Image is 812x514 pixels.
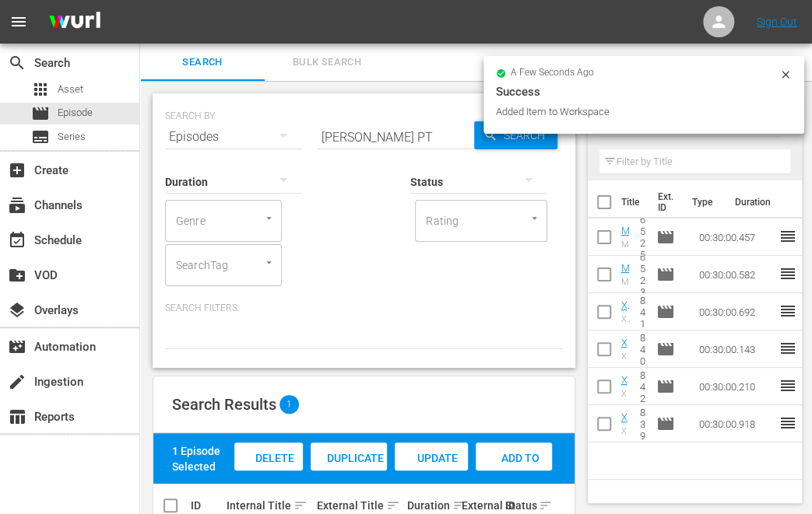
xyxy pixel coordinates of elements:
span: Duplicate Episode [315,452,384,494]
button: Update Metadata [395,442,468,470]
button: Open [527,211,542,226]
span: Ingestion [8,372,26,391]
span: Channels [8,196,26,215]
button: Search [474,121,557,149]
span: Asset [58,82,83,97]
p: Search Filters: [165,302,563,315]
span: menu [9,12,28,31]
div: External ID [462,499,501,512]
div: Episodes [165,115,302,159]
div: Xplore Ireland Wild Atlantic Way [620,314,630,324]
div: Added Item to Workspace [496,104,775,120]
span: reorder [779,227,797,246]
a: Sign Out [757,16,797,28]
span: reorder [779,264,797,283]
th: Ext. ID [648,180,682,224]
span: reorder [779,302,797,320]
div: Success [496,82,792,101]
td: 00:30:00.143 [693,330,779,368]
span: sort [452,498,466,512]
span: Episode [656,228,675,247]
span: Asset [31,80,50,99]
span: reorder [779,414,797,432]
img: ans4CAIJ8jUAAAAAAAAAAAAAAAAAAAAAAAAgQb4GAAAAAAAAAAAAAAAAAAAAAAAAJMjXAAAAAAAAAAAAAAAAAAAAAAAAgAT5G... [37,4,112,40]
span: 1 [279,395,299,414]
div: Mr & [PERSON_NAME] on The Maharajas' Express Ep 1 [620,277,629,287]
td: 00:30:00.918 [693,405,779,442]
td: 841 [634,293,650,330]
button: Duplicate Episode [311,442,386,470]
div: Xplore [GEOGRAPHIC_DATA] [GEOGRAPHIC_DATA] [620,351,627,362]
span: sort [386,498,400,512]
span: sort [294,498,308,512]
span: Automation [8,337,26,356]
span: Bulk Search [274,54,380,72]
span: a few seconds ago [511,67,594,79]
div: Xplore [GEOGRAPHIC_DATA] [GEOGRAPHIC_DATA] [620,426,627,436]
button: Open [262,255,276,270]
td: 6525 [634,219,650,256]
span: Episode [656,302,675,321]
span: Update Metadata [397,452,465,494]
span: Episode [656,414,675,433]
span: Create [8,161,26,180]
span: 7 [734,110,754,142]
span: Series [58,129,86,145]
span: reorder [779,376,797,395]
td: 842 [634,368,650,405]
span: Episode [656,377,675,396]
span: reorder [779,339,797,358]
span: Episode [656,265,675,284]
button: Open [262,211,276,226]
span: Episode [656,340,675,358]
span: table_chart [8,407,26,426]
span: Search [8,54,26,72]
div: ID [191,499,222,512]
th: Title [620,180,648,224]
td: 00:30:00.692 [693,293,779,330]
span: Add to Workspace [476,452,552,494]
td: 00:30:00.457 [693,219,779,256]
span: VOD [8,266,26,285]
td: 839 [634,405,650,442]
span: Search Results [172,395,276,414]
button: Add to Workspace [476,442,553,470]
td: 840 [634,330,650,368]
div: Mr & [PERSON_NAME] on The Maharajas' Express Ep 2 [620,240,629,250]
span: Series [31,128,50,146]
td: 6523 [634,256,650,293]
span: Delete Episodes [237,452,300,494]
td: 00:30:00.210 [693,368,779,405]
span: Overlays [8,301,26,320]
div: Xplore [GEOGRAPHIC_DATA] [GEOGRAPHIC_DATA] [620,389,627,399]
td: 00:30:00.582 [693,256,779,293]
span: Episode [31,104,50,123]
span: Episode [58,105,93,121]
div: 1 Episode Selected [172,443,230,474]
button: Delete Episodes [234,442,304,470]
span: Search [149,54,255,72]
span: Schedule [8,231,26,250]
th: Type [682,180,725,224]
